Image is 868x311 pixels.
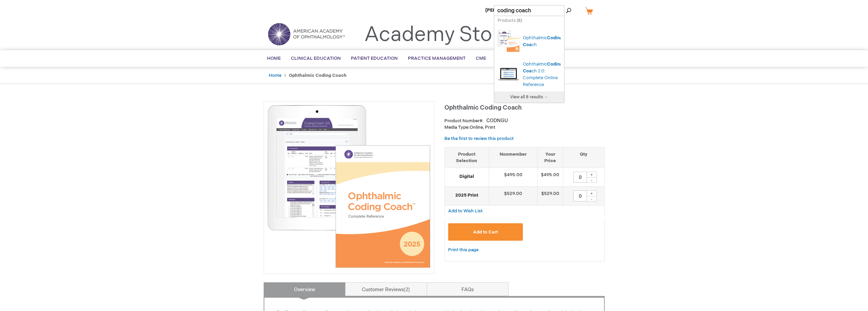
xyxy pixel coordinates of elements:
a: Add to Wish List [448,208,483,214]
span: Add to Wish List [448,208,483,214]
div: - [587,177,597,183]
span: Clinical Education [291,56,341,61]
td: $529.00 [489,187,538,206]
td: $495.00 [538,168,563,187]
input: Qty [573,190,587,201]
a: [PERSON_NAME] [485,8,523,13]
span: CME [476,56,486,61]
span: Patient Education [351,56,398,61]
span: ( ) [517,18,522,23]
strong: Product Number [444,118,484,124]
img: Ophthalmic Coding Coach [267,105,430,268]
span: Add to Cart [473,229,498,235]
div: + [587,172,597,178]
img: Ophthalmic Coding Coach 2.0: Complete Online Reference [498,60,519,88]
strong: Media Type: [444,125,470,130]
a: OphthalmicCoding Coach 2.0: Complete Online Reference [523,61,563,87]
span: Search [548,3,574,17]
a: Home [269,73,281,78]
th: Product Selection [445,147,489,168]
button: Add to Cart [448,223,523,241]
a: FAQs [427,282,509,296]
input: Name, # or keyword [494,5,564,16]
a: Customer Reviews2 [345,282,427,296]
span: 2 [404,287,410,293]
span: Coding [547,35,563,41]
div: CODNGU [486,117,508,124]
strong: Digital [448,173,486,180]
strong: Ophthalmic Coding Coach [289,73,347,78]
td: $495.00 [489,168,538,187]
span: Ophthalmic Coding Coach [444,104,522,111]
a: View all 8 results → [494,91,564,103]
span: View all 8 results → [510,95,548,100]
a: Ophthalmic Coding Coach [498,27,523,57]
span: Coa [523,42,532,47]
img: Ophthalmic Coding Coach [498,27,519,55]
span: Coa [523,68,532,74]
a: Be the first to review this product [444,136,514,141]
p: Online, Print [444,124,605,131]
a: Print this page [448,246,479,254]
span: Home [267,56,281,61]
a: Overview [264,282,345,296]
span: 8 [518,18,521,23]
th: Nonmember [489,147,538,168]
th: Qty [563,147,604,168]
span: Products [498,18,516,23]
div: + [587,190,597,196]
th: Your Price [538,147,563,168]
input: Qty [573,172,587,183]
a: OphthalmicCoding Coach [523,35,563,47]
div: - [587,196,597,201]
span: Coding [547,61,563,67]
a: Ophthalmic Coding Coach 2.0: Complete Online Reference [498,60,523,90]
strong: 2025 Print [448,192,486,199]
span: Practice Management [408,56,466,61]
ul: Search Autocomplete Result [494,26,564,91]
a: Academy Store [364,23,511,47]
td: $529.00 [538,187,563,206]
